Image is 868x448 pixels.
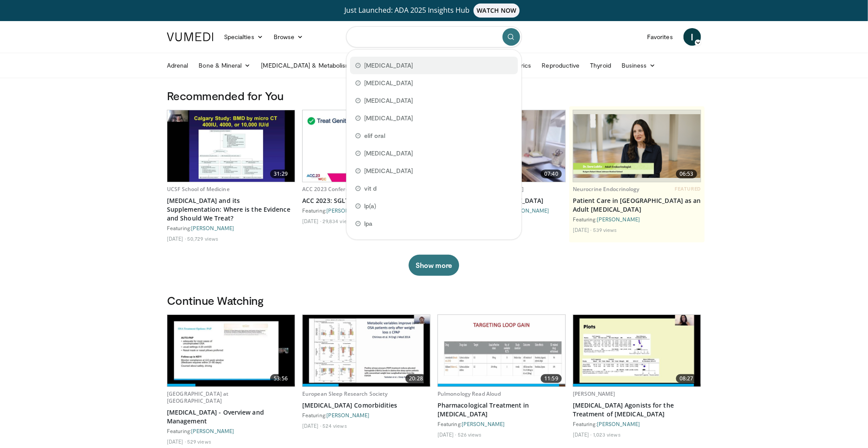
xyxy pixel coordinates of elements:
span: FEATURED [675,186,701,192]
span: [MEDICAL_DATA] [364,149,413,158]
span: [MEDICAL_DATA] [364,61,413,70]
a: [MEDICAL_DATA] Comorbidities [302,401,430,410]
img: 4bb25b40-905e-443e-8e37-83f056f6e86e.620x360_q85_upscale.jpg [167,110,295,182]
span: elif oral [364,131,386,140]
a: [MEDICAL_DATA] and its Supplementation: Where is the Evidence and Should We Treat? [167,196,295,223]
span: lpa [364,219,373,228]
a: UCSF School of Medicine [167,185,230,193]
a: [PERSON_NAME] [191,225,234,231]
a: 06:53 [573,110,701,182]
span: lp(a) [364,202,376,210]
a: [MEDICAL_DATA] Agonists for the Treatment of [MEDICAL_DATA] [573,401,701,419]
span: [MEDICAL_DATA] [364,79,413,87]
span: WATCH NOW [474,4,520,18]
input: Search topics, interventions [346,26,522,47]
a: Browse [268,28,309,46]
li: 1,023 views [593,431,621,438]
div: Featuring: [438,420,566,427]
div: Featuring: [167,427,295,434]
a: [MEDICAL_DATA] - Overview and Management [167,408,295,426]
a: [PERSON_NAME] [191,428,234,434]
li: [DATE] [302,217,321,224]
a: [MEDICAL_DATA] & Metabolism [256,57,365,74]
h3: Continue Watching [167,293,701,307]
a: [PERSON_NAME] [597,421,640,427]
a: Adrenal [162,57,194,74]
a: ACC 2023 Conference Coverage [302,185,383,193]
a: Business [616,57,661,74]
span: 53:56 [270,374,291,383]
a: Specialties [219,28,268,46]
a: 08:27 [573,315,701,387]
span: 07:40 [541,170,562,178]
a: [PERSON_NAME] [326,207,369,213]
a: Patient Care in [GEOGRAPHIC_DATA] as an Adult [MEDICAL_DATA] [573,196,701,214]
a: 20:28 [303,315,430,387]
a: [PERSON_NAME] [462,421,505,427]
li: 29,834 views [322,217,354,224]
a: [PERSON_NAME] [573,390,615,397]
li: [DATE] [438,431,456,438]
a: Pharmacological Treatment in [MEDICAL_DATA] [438,401,566,419]
span: [MEDICAL_DATA] [364,166,413,175]
li: 50,729 views [187,235,218,242]
span: 06:53 [676,170,697,178]
div: Featuring: [302,412,430,419]
div: Featuring: [167,224,295,231]
h3: Recommended for You [167,89,701,103]
a: 11:24 [303,110,430,182]
li: [DATE] [167,235,186,242]
div: Featuring: [573,420,701,427]
a: Just Launched: ADA 2025 Insights HubWATCH NOW [168,4,700,18]
span: vit d [364,184,376,193]
a: Reproductive [537,57,585,74]
li: 524 views [322,422,347,429]
a: Bone & Mineral [194,57,256,74]
a: Favorites [642,28,678,46]
img: d7c64d86-d5fb-4fb5-b9cd-1266d2ce9888.620x360_q85_upscale.jpg [438,315,565,387]
span: 31:29 [270,170,291,178]
li: 539 views [593,226,617,233]
img: bda2c7fa-2b24-456c-a962-9dd30cc19cdd.620x360_q85_upscale.jpg [167,315,295,387]
span: 11:59 [541,374,562,383]
li: [DATE] [573,226,592,233]
a: European Sleep Research Society [302,390,388,397]
li: [DATE] [167,438,186,445]
a: [GEOGRAPHIC_DATA] at [GEOGRAPHIC_DATA] [167,390,228,405]
a: 31:29 [167,110,295,182]
span: [MEDICAL_DATA] [364,114,413,123]
li: 526 views [458,431,482,438]
img: VuMedi Logo [167,33,213,41]
span: [MEDICAL_DATA] [364,96,413,105]
div: Featuring: [302,207,430,214]
a: I [684,28,701,46]
button: Show more [409,255,459,276]
span: 08:27 [676,374,697,383]
a: 11:59 [438,315,565,387]
li: [DATE] [573,431,592,438]
a: Neurocrine Endocrinology [573,185,640,193]
a: ACC 2023: SGLT2i Use - Dos and Don'ts [302,196,430,205]
img: 69d9a9c3-9e0d-45c7-989e-b720a70fb3d0.png.620x360_q85_upscale.png [573,114,701,178]
img: e4714f37-8787-462d-81d9-6eacebb061ee.620x360_q85_upscale.jpg [303,315,430,387]
a: [PERSON_NAME] [326,412,369,418]
span: 20:28 [405,374,427,383]
a: Pulmonology Read Aloud [438,390,501,397]
li: 529 views [187,438,211,445]
li: [DATE] [302,422,321,429]
a: [PERSON_NAME] [597,216,640,222]
a: Thyroid [585,57,617,74]
img: 9258cdf1-0fbf-450b-845f-99397d12d24a.620x360_q85_upscale.jpg [303,110,430,182]
img: 0da2defa-bd54-458f-8f54-ae4e41350046.620x360_q85_upscale.jpg [573,315,701,387]
div: Featuring: [573,216,701,223]
a: 53:56 [167,315,295,387]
